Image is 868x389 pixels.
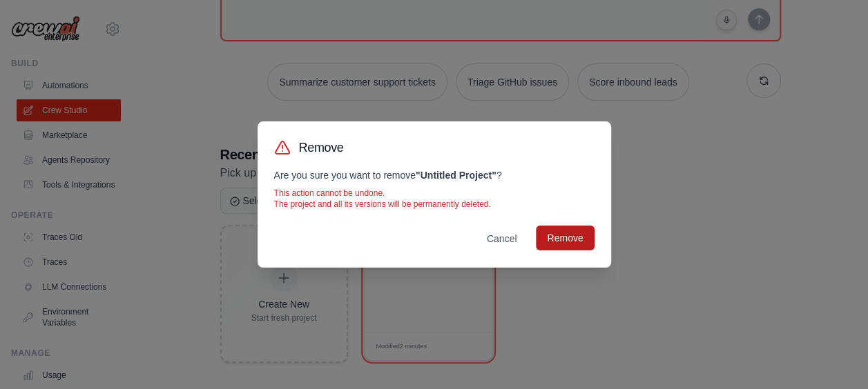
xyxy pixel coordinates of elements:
[476,226,528,251] button: Cancel
[299,138,344,157] h3: Remove
[416,170,496,181] strong: " Untitled Project "
[536,226,594,250] button: Remove
[274,168,595,182] p: Are you sure you want to remove ?
[274,199,595,210] p: The project and all its versions will be permanently deleted.
[274,188,595,199] p: This action cannot be undone.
